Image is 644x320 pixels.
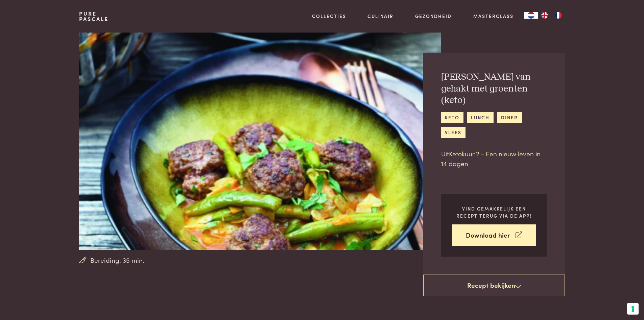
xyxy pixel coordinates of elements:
[90,255,144,265] span: Bereiding: 35 min.
[524,12,538,19] a: NL
[497,112,522,123] a: diner
[79,11,109,22] a: PurePascale
[538,12,565,19] ul: Language list
[452,224,536,246] a: Download hier
[473,13,514,20] a: Masterclass
[312,13,346,20] a: Collecties
[441,112,463,123] a: keto
[367,13,393,20] a: Culinair
[441,71,547,106] h2: [PERSON_NAME] van gehakt met groenten (keto)
[79,33,440,250] img: Thaise curry van gehakt met groenten (keto)
[415,13,452,20] a: Gezondheid
[452,205,536,219] p: Vind gemakkelijk een recept terug via de app!
[551,12,565,19] a: FR
[423,275,565,296] a: Recept bekijken
[467,112,494,123] a: lunch
[441,149,547,168] p: Uit
[524,12,538,19] div: Language
[441,127,466,138] a: vlees
[441,149,541,168] a: Ketokuur 2 - Een nieuw leven in 14 dagen
[627,303,639,315] button: Uw voorkeuren voor toestemming voor trackingtechnologieën
[538,12,551,19] a: EN
[524,12,565,19] aside: Language selected: Nederlands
